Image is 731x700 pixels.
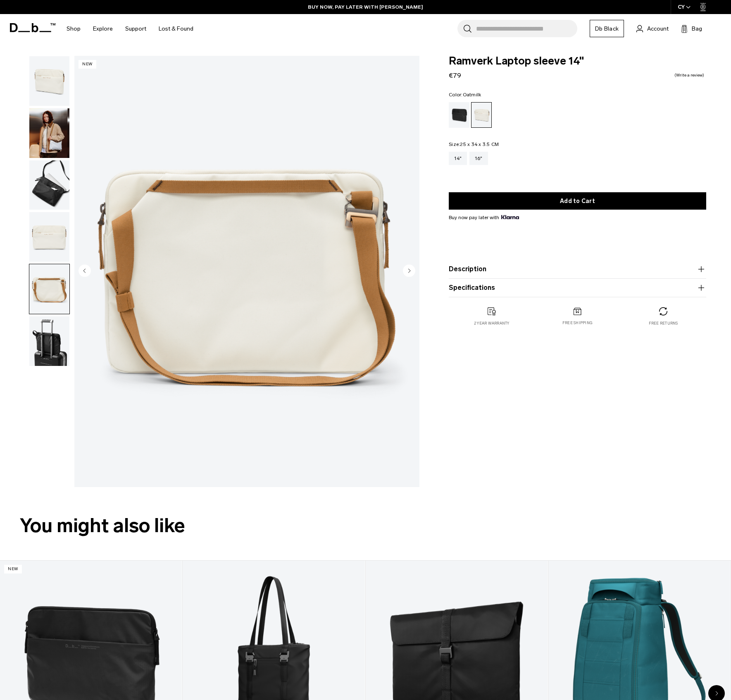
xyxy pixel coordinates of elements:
a: BUY NOW, PAY LATER WITH [PERSON_NAME] [308,3,423,11]
a: Black Out [449,102,469,128]
a: 16" [469,152,488,165]
a: Write a review [674,73,704,77]
img: Ramverk Laptop sleeve 14" Oatmilk [29,160,69,210]
img: Ramverk Laptop sleeve 14" Oatmilk [29,108,69,158]
span: 25 x 34 x 3.5 CM [460,141,499,147]
legend: Color: [449,92,481,97]
a: Account [636,24,669,33]
button: Add to Cart [449,192,706,210]
p: New [79,60,96,69]
img: Ramverk Laptop sleeve 14" Oatmilk [29,316,69,366]
button: Previous slide [79,264,91,278]
li: 5 / 6 [74,56,419,487]
a: Support [125,14,146,43]
button: Ramverk Laptop sleeve 14" Oatmilk [29,108,70,158]
button: Ramverk Laptop sleeve 14" Oatmilk [29,264,70,314]
a: Lost & Found [159,14,193,43]
button: Ramverk Laptop sleeve 14" Oatmilk [29,56,70,106]
button: Description [449,264,706,274]
a: Db Black [590,20,624,37]
span: Bag [692,24,702,33]
p: Free shipping [562,320,593,326]
a: 14" [449,152,467,165]
legend: Size: [449,142,499,147]
button: Ramverk Laptop sleeve 14" Oatmilk [29,212,70,262]
span: Account [647,24,669,33]
span: Oatmilk [463,92,481,98]
button: Ramverk Laptop sleeve 14" Oatmilk [29,160,70,210]
span: Ramverk Laptop sleeve 14" [449,56,706,67]
span: €79 [449,72,461,79]
button: Bag [681,24,702,33]
img: Ramverk Laptop sleeve 14" Oatmilk [29,56,69,106]
button: Ramverk Laptop sleeve 14" Oatmilk [29,316,70,366]
button: Specifications [449,283,706,293]
a: Oatmilk [471,102,492,128]
nav: Main Navigation [60,14,200,43]
a: Explore [93,14,113,43]
img: Ramverk Laptop sleeve 14" Oatmilk [74,56,419,487]
a: Shop [67,14,81,43]
span: Buy now pay later with [449,214,519,221]
button: Next slide [403,264,415,278]
p: New [4,565,22,573]
h2: You might also like [20,511,711,540]
img: Ramverk Laptop sleeve 14" Oatmilk [29,264,69,314]
img: Ramverk Laptop sleeve 14" Oatmilk [29,212,69,262]
p: Free returns [649,320,678,326]
img: {"height" => 20, "alt" => "Klarna"} [501,215,519,219]
p: 2 year warranty [474,320,510,326]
